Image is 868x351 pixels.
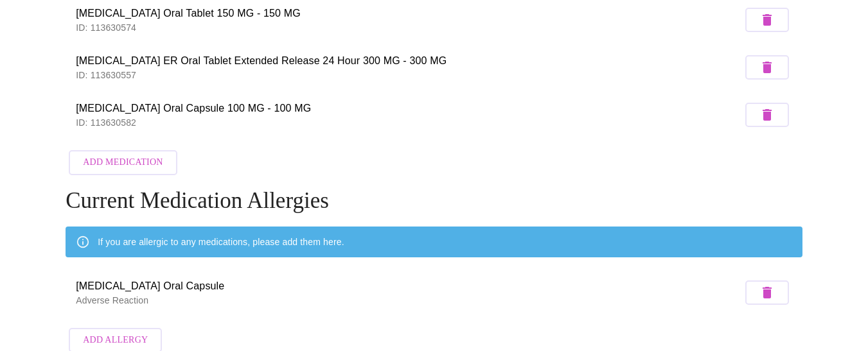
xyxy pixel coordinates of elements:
[76,53,742,69] span: [MEDICAL_DATA] ER Oral Tablet Extended Release 24 Hour 300 MG - 300 MG
[83,155,163,171] span: Add Medication
[76,69,742,81] p: ID: 113630557
[76,116,742,129] p: ID: 113630582
[69,150,177,175] button: Add Medication
[76,6,742,21] span: [MEDICAL_DATA] Oral Tablet 150 MG - 150 MG
[98,230,344,253] div: If you are allergic to any medications, please add them here.
[83,332,148,348] span: Add Allergy
[76,101,742,116] span: [MEDICAL_DATA] Oral Capsule 100 MG - 100 MG
[66,188,802,214] h4: Current Medication Allergies
[76,278,742,294] span: [MEDICAL_DATA] Oral Capsule
[76,294,742,307] p: Adverse Reaction
[76,21,742,34] p: ID: 113630574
